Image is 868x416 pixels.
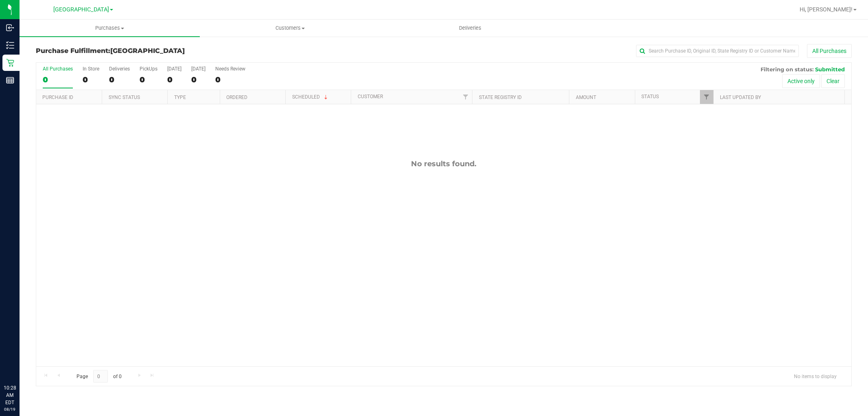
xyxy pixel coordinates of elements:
[191,66,206,72] div: [DATE]
[479,95,522,100] a: State Registry ID
[215,75,245,84] div: 0
[807,44,852,58] button: All Purchases
[110,47,185,55] span: [GEOGRAPHIC_DATA]
[109,75,130,84] div: 0
[782,74,820,88] button: Active only
[448,24,492,32] span: Deliveries
[720,95,761,100] a: Last Updated By
[815,66,845,73] span: Submitted
[226,95,247,100] a: Ordered
[459,90,472,104] a: Filter
[800,6,853,13] span: Hi, [PERSON_NAME]!
[140,66,157,72] div: PickUps
[6,24,14,32] inline-svg: Inbound
[140,75,157,84] div: 0
[8,351,33,375] iframe: Resource center
[43,75,73,84] div: 0
[6,41,14,49] inline-svg: Inventory
[292,94,329,100] a: Scheduled
[109,95,140,100] a: Sync Status
[20,24,200,32] span: Purchases
[358,94,383,99] a: Customer
[700,90,713,104] a: Filter
[174,95,186,100] a: Type
[4,406,16,412] p: 08/19
[83,66,99,72] div: In Store
[380,20,560,37] a: Deliveries
[821,74,845,88] button: Clear
[200,20,380,37] a: Customers
[6,59,14,67] inline-svg: Retail
[191,75,206,84] div: 0
[576,95,596,100] a: Amount
[70,370,128,383] span: Page of 0
[109,66,130,72] div: Deliveries
[761,66,813,73] span: Filtering on status:
[167,66,181,72] div: [DATE]
[200,24,380,32] span: Customers
[215,66,245,72] div: Needs Review
[36,47,308,55] h3: Purchase Fulfillment:
[636,45,799,57] input: Search Purchase ID, Original ID, State Registry ID or Customer Name...
[6,76,14,84] inline-svg: Reports
[43,66,73,72] div: All Purchases
[641,94,659,99] a: Status
[53,6,109,13] span: [GEOGRAPHIC_DATA]
[167,75,181,84] div: 0
[83,75,99,84] div: 0
[787,370,843,382] span: No items to display
[20,20,200,37] a: Purchases
[42,95,73,100] a: Purchase ID
[4,384,16,406] p: 10:28 AM EDT
[36,159,851,168] div: No results found.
